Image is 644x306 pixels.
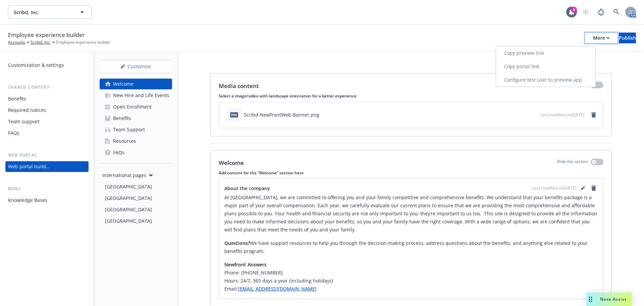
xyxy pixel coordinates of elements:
a: Benefits [5,93,89,104]
button: More [585,33,618,43]
span: Last modified on [DATE] [540,112,584,118]
strong: Questions? [224,240,250,246]
div: [GEOGRAPHIC_DATA] [105,181,152,192]
div: [GEOGRAPHIC_DATA] [105,204,152,215]
div: Knowledge Bases [8,195,47,206]
div: 8 [571,7,577,13]
a: [GEOGRAPHIC_DATA] [102,204,172,215]
div: New Hire and Life Events [113,90,169,101]
div: Team support [8,116,40,127]
div: Benefits [113,113,131,124]
a: [GEOGRAPHIC_DATA] [102,193,172,204]
span: Employee experience builder [8,31,85,39]
a: Copy portal link [496,60,595,73]
a: Configure test user to preview app [496,73,595,87]
a: remove [590,184,598,192]
div: FAQs [113,147,124,158]
a: Welcome [100,79,172,89]
h6: Phone: [PHONE_NUMBER] [224,269,598,277]
div: Team Support [113,124,145,135]
button: preview file [532,111,538,118]
p: At [GEOGRAPHIC_DATA], we are committed to offering you and your family competitive and comprehens... [224,193,598,234]
div: Shared content [5,84,89,91]
a: Start snowing [579,5,592,19]
span: Nova Assist [600,296,627,302]
p: Hide this section [557,159,588,167]
a: FAQs [5,128,89,138]
button: Publish [619,33,636,43]
a: Benefits [100,113,172,124]
a: Team support [5,116,89,127]
a: Report a Bug [594,5,608,19]
span: Last modified on [DATE] [532,185,576,191]
p: Select a image/video with landscape orientation for a better experience [219,93,603,99]
div: Customize [100,60,172,73]
div: More [593,33,609,43]
a: remove [590,111,598,119]
a: Required notices [5,105,89,116]
p: Add content for the "Welcome" section here [219,170,603,176]
div: International pages [102,172,153,179]
span: Scribd, Inc. [14,9,72,16]
a: Resources [100,136,172,146]
div: Drag to move [586,293,595,306]
div: FAQs [8,128,19,138]
a: Open Enrollment [100,101,172,112]
div: Publish [619,33,636,43]
div: [GEOGRAPHIC_DATA] [105,193,152,204]
h6: Hours: 24/7, 365 days a year (including holidays)​ [224,277,598,285]
div: Benji [5,185,89,192]
a: Web portal builder [5,161,89,172]
button: Nova Assist [586,293,632,306]
div: Resources [113,136,136,146]
div: Scribd-NewfrontWeb-Banner.png [244,111,319,118]
div: Benefits [8,93,26,104]
div: Welcome [113,79,133,89]
strong: Newfront Answers [224,261,267,268]
a: Copy preview link [496,46,595,60]
button: Customize [100,60,172,73]
a: FAQs [100,147,172,158]
a: Scribd, Inc. [31,39,51,45]
div: [GEOGRAPHIC_DATA] [105,216,152,226]
span: Employee experience builder [56,39,110,45]
button: Scribd, Inc. [8,5,92,19]
button: download file [521,111,526,118]
a: [GEOGRAPHIC_DATA] [102,181,172,192]
span: About the company [224,185,270,192]
h6: Email: [224,285,598,293]
div: Web portal builder [8,161,50,172]
a: Search [610,5,623,19]
span: png [230,112,238,117]
div: Open Enrollment [113,101,152,112]
a: Customization & settings [5,60,89,71]
p: Welcome [219,159,244,167]
a: [GEOGRAPHIC_DATA] [102,216,172,226]
p: Media content [219,82,259,90]
div: Web portal [5,152,89,159]
a: Knowledge Bases [5,195,89,206]
a: Team Support [100,124,172,135]
div: Required notices [8,105,46,116]
a: [EMAIL_ADDRESS][DOMAIN_NAME] [238,286,317,292]
a: Accounts [8,39,25,45]
div: Customization & settings [8,60,64,71]
a: editPencil [579,184,587,192]
p: We have support resources to help you through the decision-making process, address questions abou... [224,239,598,255]
a: New Hire and Life Events [100,90,172,101]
